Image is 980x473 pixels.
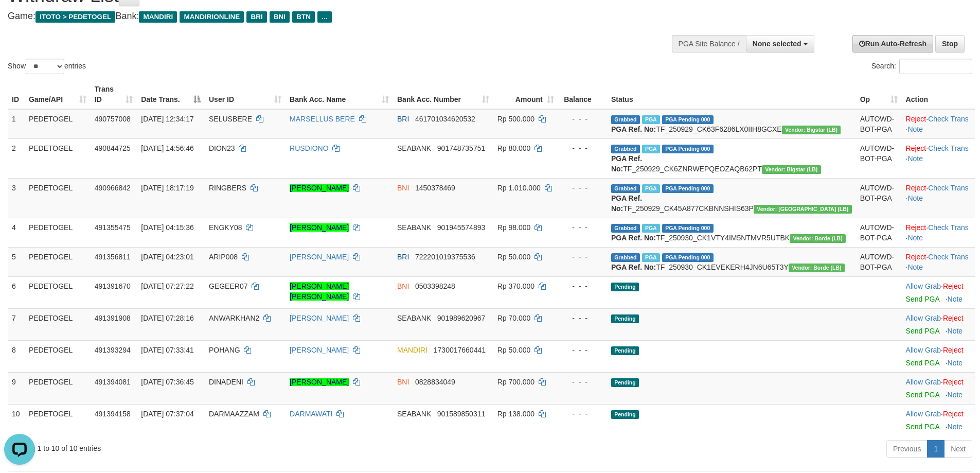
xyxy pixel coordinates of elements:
a: Reject [906,144,926,152]
span: SEABANK [397,223,431,232]
a: [PERSON_NAME] [PERSON_NAME] [290,282,349,301]
b: PGA Ref. No: [611,194,642,213]
span: Copy 0503398248 to clipboard [415,282,455,290]
div: - - - [562,114,603,124]
a: Send PGA [906,359,939,367]
td: 2 [8,138,25,178]
span: Pending [611,410,639,419]
th: Status [607,80,856,109]
td: AUTOWD-BOT-PGA [856,178,902,218]
a: Note [948,359,963,367]
div: - - - [562,222,603,233]
td: PEDETOGEL [25,247,91,276]
a: Allow Grab [906,378,941,386]
span: Marked by afzCS1 [642,224,660,233]
a: DARMAWATI [290,410,332,418]
a: 1 [927,440,945,458]
td: TF_250929_CK45A877CKBNNSHIS63P [607,178,856,218]
span: PGA Pending [662,253,714,262]
span: Copy 901589850311 to clipboard [437,410,485,418]
a: Allow Grab [906,346,941,354]
span: BTN [292,11,315,23]
td: PEDETOGEL [25,109,91,139]
th: Game/API: activate to sort column ascending [25,80,91,109]
span: Pending [611,378,639,387]
td: · · [902,218,975,247]
b: PGA Ref. No: [611,263,656,271]
a: Check Trans [928,115,969,123]
span: [DATE] 07:28:16 [141,314,193,322]
a: Reject [943,282,964,290]
span: Grabbed [611,115,640,124]
span: Marked by afzCS1 [642,253,660,262]
span: BRI [397,115,409,123]
td: 5 [8,247,25,276]
span: SEABANK [397,314,431,322]
td: 10 [8,404,25,436]
a: Send PGA [906,391,939,399]
span: Marked by afzCS1 [642,184,660,193]
td: TF_250930_CK1EVEKERH4JN6U65T3Y [607,247,856,276]
span: ENGKY08 [209,223,242,232]
a: MARSELLUS BERE [290,115,355,123]
td: 9 [8,372,25,404]
td: TF_250929_CK63F6286LX0IIH8GCXE [607,109,856,139]
span: Rp 500.000 [497,115,534,123]
span: 491355475 [95,223,131,232]
a: Reject [906,184,926,192]
span: Copy 901989620967 to clipboard [437,314,485,322]
span: [DATE] 07:33:41 [141,346,193,354]
span: PGA Pending [662,115,714,124]
th: Amount: activate to sort column ascending [493,80,558,109]
span: DINADENI [209,378,243,386]
a: [PERSON_NAME] [290,346,349,354]
span: Rp 80.000 [497,144,531,152]
span: 490844725 [95,144,131,152]
a: RUSDIONO [290,144,328,152]
span: Vendor URL: https://dashboard.q2checkout.com/secure [782,126,841,134]
select: Showentries [26,59,64,74]
button: None selected [746,35,814,52]
a: Reject [943,410,964,418]
a: [PERSON_NAME] [290,378,349,386]
span: ... [317,11,331,23]
span: ITOTO > PEDETOGEL [35,11,115,23]
span: BNI [397,282,409,290]
a: Send PGA [906,295,939,303]
a: Note [948,391,963,399]
span: 491391908 [95,314,131,322]
span: Copy 722201019375536 to clipboard [415,253,475,261]
a: Note [948,327,963,335]
td: · · [902,138,975,178]
td: AUTOWD-BOT-PGA [856,247,902,276]
span: Rp 98.000 [497,223,531,232]
label: Show entries [8,59,86,74]
td: · [902,404,975,436]
span: POHANG [209,346,240,354]
div: - - - [562,252,603,262]
span: · [906,314,943,322]
a: Next [944,440,972,458]
td: PEDETOGEL [25,218,91,247]
a: Stop [935,35,965,52]
td: 6 [8,276,25,308]
div: - - - [562,183,603,193]
span: MANDIRI [139,11,177,23]
td: · [902,340,975,372]
span: [DATE] 07:37:04 [141,410,193,418]
a: [PERSON_NAME] [290,184,349,192]
span: Grabbed [611,224,640,233]
th: Date Trans.: activate to sort column descending [137,80,205,109]
td: PEDETOGEL [25,340,91,372]
a: Note [907,154,923,163]
span: Rp 138.000 [497,410,534,418]
h4: Game: Bank: [8,11,643,22]
span: Marked by afzCS1 [642,145,660,153]
span: PGA Pending [662,224,714,233]
td: · [902,276,975,308]
a: [PERSON_NAME] [290,223,349,232]
span: Grabbed [611,184,640,193]
th: Bank Acc. Name: activate to sort column ascending [286,80,393,109]
span: · [906,282,943,290]
span: 491393294 [95,346,131,354]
